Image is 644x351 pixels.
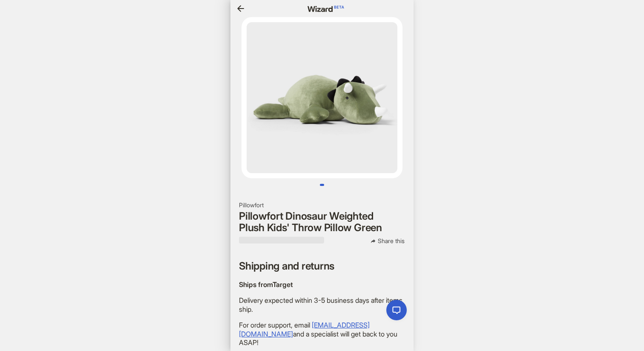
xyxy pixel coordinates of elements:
[239,321,370,338] a: [EMAIL_ADDRESS][DOMAIN_NAME]
[239,280,293,289] span: Ships from Target
[239,261,405,272] h2: Shipping and returns
[239,296,405,314] p: Delivery expected within 3-5 business days after items ship.
[363,237,411,245] button: Share this
[239,201,405,209] h2: Pillowfort
[239,211,405,233] h1: Pillowfort Dinosaur Weighted Plush Kids' Throw Pillow Green
[239,321,405,347] p: For order support, email and a specialist will get back to you ASAP!
[378,237,405,245] span: Share this
[320,184,324,186] button: Go to slide 1
[241,17,402,178] img: Pillowfort Dinosaur Weighted Plush Kids' Throw Pillow Green Dinosaur Weighted Plush Kids' Throw P...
